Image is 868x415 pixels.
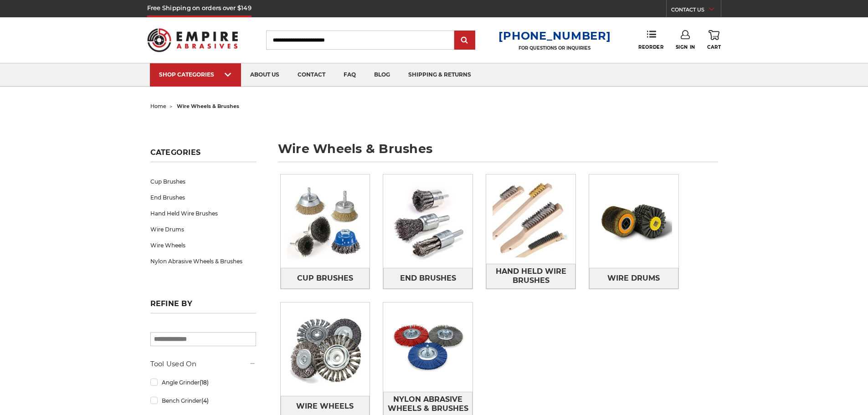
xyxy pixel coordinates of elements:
a: Wire Drums [150,221,256,237]
h5: Refine by [150,299,256,313]
span: Reorder [638,44,663,50]
img: End Brushes [383,177,473,266]
span: Cart [707,44,721,50]
a: Cart [707,30,721,50]
span: (18) [200,379,209,386]
a: home [150,103,166,109]
a: CONTACT US [671,5,721,17]
a: Nylon Abrasive Wheels & Brushes [150,253,256,269]
img: Empire Abrasives [147,22,238,58]
h1: wire wheels & brushes [278,143,718,162]
h5: Tool Used On [150,359,256,369]
a: Wire Drums [589,268,678,288]
a: End Brushes [383,268,473,288]
span: Wire Wheels [296,399,354,414]
a: Bench Grinder(4) [150,393,256,409]
span: Hand Held Wire Brushes [487,264,575,288]
a: Reorder [638,30,663,50]
span: wire wheels & brushes [177,103,239,109]
p: FOR QUESTIONS OR INQUIRIES [498,45,611,51]
a: Wire Wheels [150,237,256,253]
span: Wire Drums [607,271,660,286]
input: Submit [456,31,474,50]
a: Angle Grinder(18) [150,374,256,390]
img: Nylon Abrasive Wheels & Brushes [383,302,473,392]
img: Wire Drums [589,177,678,266]
h5: Categories [150,148,256,162]
a: Hand Held Wire Brushes [486,264,575,289]
a: blog [365,63,399,87]
a: Hand Held Wire Brushes [150,205,256,221]
span: End Brushes [400,271,456,286]
a: Cup Brushes [150,174,256,190]
a: contact [288,63,334,87]
a: shipping & returns [399,63,480,87]
span: Sign In [676,44,695,50]
img: Wire Wheels [281,305,370,394]
span: Cup Brushes [297,271,353,286]
a: Cup Brushes [281,268,370,288]
img: Cup Brushes [281,177,370,266]
img: Hand Held Wire Brushes [486,174,575,264]
a: faq [334,63,365,87]
a: [PHONE_NUMBER] [498,29,611,42]
a: End Brushes [150,190,256,205]
a: about us [241,63,288,87]
div: SHOP CATEGORIES [159,71,232,78]
span: (4) [201,397,209,404]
